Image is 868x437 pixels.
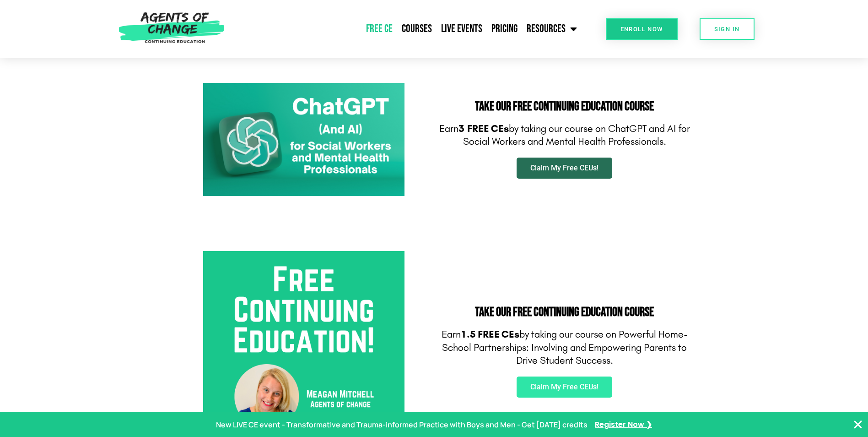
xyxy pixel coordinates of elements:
[229,17,582,40] nav: Menu
[439,306,690,319] h2: Take Our FREE Continuing Education Course
[361,17,397,40] a: Free CE
[595,418,652,432] a: Register Now ❯
[437,17,487,40] a: Live Events
[606,18,678,40] a: Enroll Now
[487,17,522,40] a: Pricing
[458,123,509,135] b: 3 FREE CEs
[439,122,690,148] p: Earn by taking our course on ChatGPT and AI for Social Workers and Mental Health Professionals.
[517,158,612,179] a: Claim My Free CEUs!
[439,100,690,113] h2: Take Our FREE Continuing Education Course
[439,328,690,367] p: Earn by taking our course on Powerful Home-School Partnerships: Involving and Empowering Parents ...
[517,377,612,398] a: Claim My Free CEUs!
[522,17,582,40] a: Resources
[530,383,598,391] span: Claim My Free CEUs!
[461,328,519,340] b: 1.5 FREE CEs
[714,26,740,32] span: SIGN IN
[530,164,598,172] span: Claim My Free CEUs!
[852,419,863,430] button: Close Banner
[620,26,663,32] span: Enroll Now
[216,418,588,432] p: New LIVE CE event - Transformative and Trauma-informed Practice with Boys and Men - Get [DATE] cr...
[700,18,755,40] a: SIGN IN
[397,17,437,40] a: Courses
